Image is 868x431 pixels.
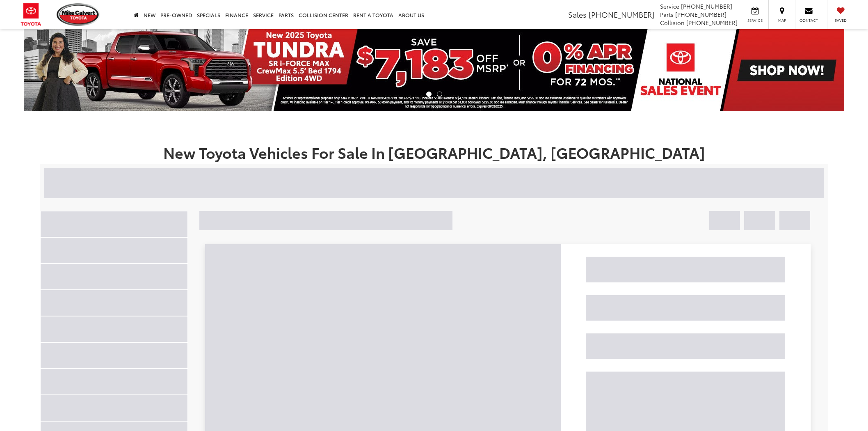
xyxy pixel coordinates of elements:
img: Mike Calvert Toyota [57,3,100,26]
img: New 2025 Toyota Tundra [24,29,844,111]
span: Service [660,2,679,10]
span: Parts [660,10,674,18]
span: [PHONE_NUMBER] [675,10,726,18]
span: Sales [568,9,587,20]
span: [PHONE_NUMBER] [681,2,732,10]
span: Collision [660,18,685,27]
span: Contact [799,18,818,23]
span: Map [773,18,791,23]
span: Saved [831,18,850,23]
span: [PHONE_NUMBER] [686,18,738,27]
span: [PHONE_NUMBER] [589,9,654,20]
span: Service [746,18,764,23]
